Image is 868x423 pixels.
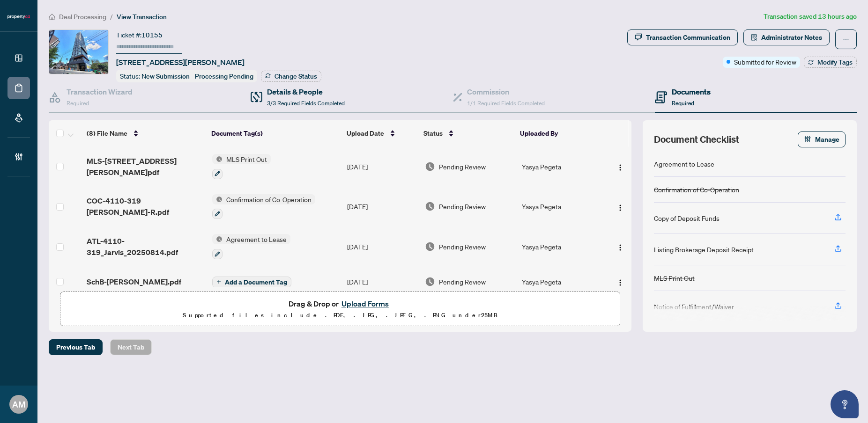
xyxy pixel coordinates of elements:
[439,161,486,172] span: Pending Review
[343,267,421,297] td: [DATE]
[110,11,113,22] li: /
[518,226,604,267] td: Yasya Pegeta
[467,86,545,97] h4: Commission
[83,120,208,146] th: (8) File Name
[343,226,421,267] td: [DATE]
[116,70,257,82] div: Status:
[439,277,486,287] span: Pending Review
[420,120,516,146] th: Status
[343,120,420,146] th: Upload Date
[425,277,435,287] img: Document Status
[646,30,730,45] div: Transaction Communication
[212,234,290,259] button: Status IconAgreement to Lease
[212,276,291,288] button: Add a Document Tag
[7,14,30,20] img: logo
[66,310,614,321] p: Supported files include .PDF, .JPG, .JPEG, .PNG under 25 MB
[654,213,720,223] div: Copy of Deposit Funds
[261,71,321,82] button: Change Status
[49,30,108,74] img: IMG-C12295359_1.jpg
[423,128,443,139] span: Status
[212,194,315,219] button: Status IconConfirmation of Co-Operation
[616,204,624,211] img: Logo
[67,86,133,97] h4: Transaction Wizard
[439,201,486,211] span: Pending Review
[212,194,223,204] img: Status Icon
[616,244,624,251] img: Logo
[223,154,271,164] span: MLS Print Out
[339,298,392,310] button: Upload Forms
[110,339,152,355] button: Next Tab
[141,31,163,39] span: 10155
[87,195,205,218] span: COC-4110-319 [PERSON_NAME]-R.pdf
[672,86,711,97] h4: Documents
[831,390,859,418] button: Open asap
[87,276,181,287] span: SchB-[PERSON_NAME].pdf
[613,274,628,289] button: Logo
[761,30,822,45] span: Administrator Notes
[141,72,253,80] span: New Submission - Processing Pending
[804,57,857,68] button: Modify Tags
[467,100,545,107] span: 1/1 Required Fields Completed
[225,279,287,285] span: Add a Document Tag
[267,100,345,107] span: 3/3 Required Fields Completed
[56,340,95,355] span: Previous Tab
[425,201,435,211] img: Document Status
[518,267,604,297] td: Yasya Pegeta
[212,234,223,244] img: Status Icon
[654,244,754,255] div: Listing Brokerage Deposit Receipt
[12,398,25,411] span: AM
[425,161,435,172] img: Document Status
[425,241,435,252] img: Document Status
[613,199,628,214] button: Logo
[613,239,628,254] button: Logo
[613,159,628,174] button: Logo
[289,298,392,310] span: Drag & Drop or
[274,73,317,80] span: Change Status
[616,164,624,171] img: Logo
[654,133,739,146] span: Document Checklist
[212,154,223,164] img: Status Icon
[654,273,695,283] div: MLS Print Out
[654,301,734,312] div: Notice of Fulfillment/Waiver
[59,13,106,21] span: Deal Processing
[212,277,291,288] button: Add a Document Tag
[267,86,345,97] h4: Details & People
[743,29,830,45] button: Administrator Notes
[764,11,857,22] article: Transaction saved 13 hours ago
[67,100,89,107] span: Required
[212,154,271,179] button: Status IconMLS Print Out
[817,59,853,66] span: Modify Tags
[439,241,486,252] span: Pending Review
[343,146,421,187] td: [DATE]
[60,292,620,327] span: Drag & Drop orUpload FormsSupported files include .PDF, .JPG, .JPEG, .PNG under25MB
[616,279,624,286] img: Logo
[843,36,849,43] span: ellipsis
[734,57,796,67] span: Submitted for Review
[116,57,245,68] span: [STREET_ADDRESS][PERSON_NAME]
[49,339,103,355] button: Previous Tab
[216,279,221,284] span: plus
[223,194,315,204] span: Confirmation of Co-Operation
[815,132,839,147] span: Manage
[87,155,205,178] span: MLS-[STREET_ADDRESS][PERSON_NAME]pdf
[87,235,205,258] span: ATL-4110-319_Jarvis_20250814.pdf
[751,34,757,41] span: solution
[518,146,604,187] td: Yasya Pegeta
[223,234,290,244] span: Agreement to Lease
[343,187,421,227] td: [DATE]
[798,131,846,147] button: Manage
[347,128,384,139] span: Upload Date
[117,13,167,21] span: View Transaction
[518,187,604,227] td: Yasya Pegeta
[654,184,739,195] div: Confirmation of Co-Operation
[672,100,694,107] span: Required
[116,29,163,40] div: Ticket #:
[627,29,738,45] button: Transaction Communication
[516,120,601,146] th: Uploaded By
[208,120,343,146] th: Document Tag(s)
[654,159,714,169] div: Agreement to Lease
[87,128,127,139] span: (8) File Name
[49,14,55,20] span: home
